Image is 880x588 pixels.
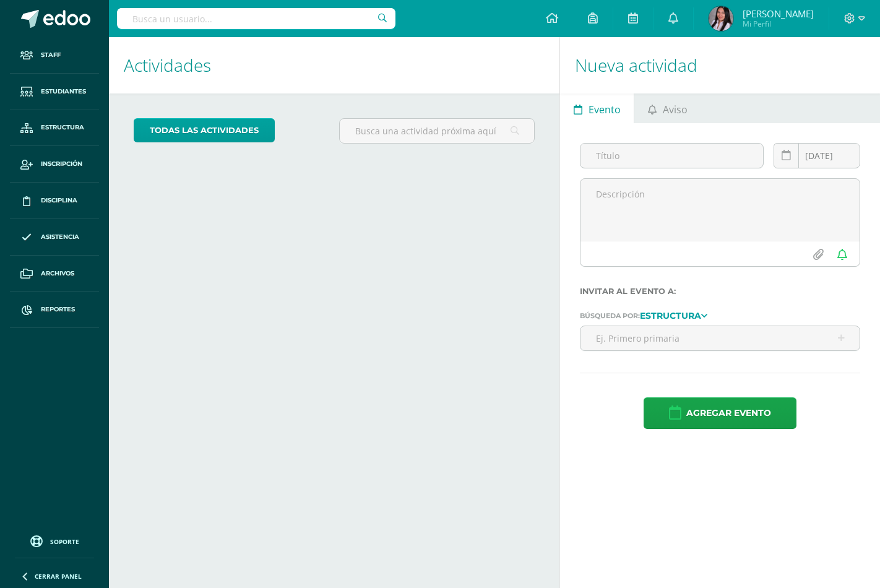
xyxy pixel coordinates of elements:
[580,326,860,350] input: Ej. Primero primaria
[560,93,634,123] a: Evento
[580,144,763,168] input: Título
[640,311,707,319] a: Estructura
[35,572,82,581] span: Cerrar panel
[41,87,86,97] span: Estudiantes
[634,93,701,123] a: Aviso
[50,537,79,546] span: Soporte
[10,256,99,292] a: Archivos
[644,397,796,429] button: Agregar evento
[580,311,640,320] span: Búsqueda por:
[10,110,99,147] a: Estructura
[41,196,77,205] span: Disciplina
[663,95,688,124] span: Aviso
[10,146,99,183] a: Inscripción
[41,269,74,279] span: Archivos
[640,310,701,321] strong: Estructura
[589,95,621,124] span: Evento
[41,232,79,242] span: Asistencia
[41,305,75,314] span: Reportes
[340,119,534,143] input: Busca una actividad próxima aquí...
[10,219,99,256] a: Asistencia
[15,532,94,549] a: Soporte
[10,74,99,110] a: Estudiantes
[10,37,99,74] a: Staff
[124,37,545,93] h1: Actividades
[774,144,860,168] input: Fecha de entrega
[41,159,82,169] span: Inscripción
[117,8,395,29] input: Busca un usuario...
[709,6,733,31] img: 1c4a8e29229ca7cba10d259c3507f649.png
[743,19,814,29] span: Mi Perfil
[10,292,99,328] a: Reportes
[575,37,865,93] h1: Nueva actividad
[41,123,84,132] span: Estructura
[41,50,61,60] span: Staff
[580,287,860,296] label: Invitar al evento a:
[743,7,814,20] span: [PERSON_NAME]
[10,183,99,219] a: Disciplina
[134,118,275,142] a: todas las Actividades
[686,398,771,428] span: Agregar evento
